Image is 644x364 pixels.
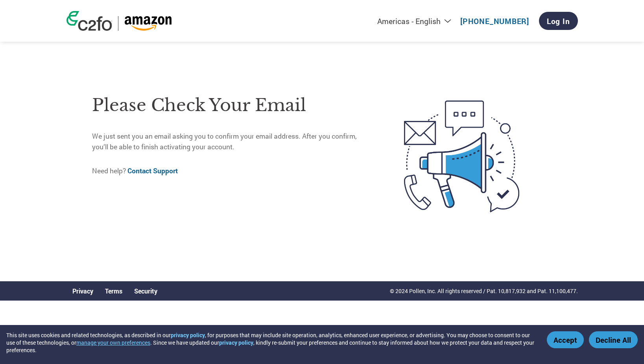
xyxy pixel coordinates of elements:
[105,287,122,295] a: Terms
[124,16,172,31] img: Amazon
[134,287,157,295] a: Security
[390,287,578,295] p: © 2024 Pollen, Inc. All rights reserved / Pat. 10,817,932 and Pat. 11,100,477.
[66,11,112,31] img: c2fo logo
[6,331,535,354] div: This site uses cookies and related technologies, as described in our , for purposes that may incl...
[171,331,205,339] a: privacy policy
[219,339,253,346] a: privacy policy
[72,287,93,295] a: Privacy
[589,331,638,348] button: Decline All
[371,86,552,227] img: open-email
[92,131,371,152] p: We just sent you an email asking you to confirm your email address. After you confirm, you’ll be ...
[460,16,529,26] a: [PHONE_NUMBER]
[539,12,578,30] a: Log In
[127,166,178,175] a: Contact Support
[92,93,371,118] h1: Please check your email
[92,166,371,176] p: Need help?
[547,331,584,348] button: Accept
[76,339,150,346] button: manage your own preferences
